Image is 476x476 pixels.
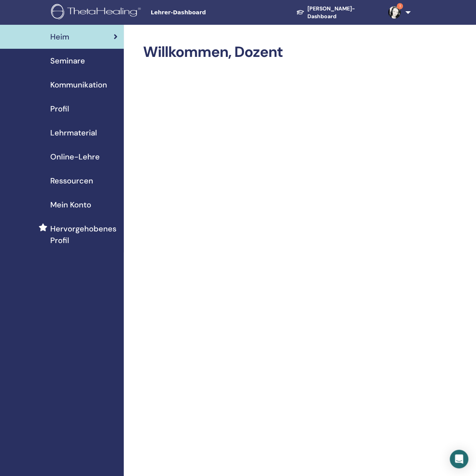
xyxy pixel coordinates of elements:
[388,6,401,19] img: default.jpg
[50,80,107,90] font: Kommunikation
[290,1,382,24] a: [PERSON_NAME]-Dashboard
[450,450,468,468] div: Open Intercom Messenger
[50,176,93,186] font: Ressourcen
[50,128,97,138] font: Lehrmaterial
[399,3,400,9] font: 1
[143,42,283,62] font: Willkommen, Dozent
[51,4,143,21] img: logo.png
[50,152,100,162] font: Online-Lehre
[50,56,85,66] font: Seminare
[50,32,69,42] font: Heim
[50,200,91,210] font: Mein Konto
[296,9,304,15] img: graduation-cap-white.svg
[307,5,355,20] font: [PERSON_NAME]-Dashboard
[50,224,116,245] font: Hervorgehobenes Profil
[50,104,69,114] font: Profil
[151,9,206,15] font: Lehrer-Dashboard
